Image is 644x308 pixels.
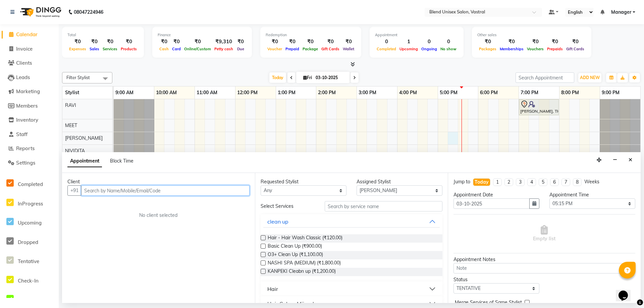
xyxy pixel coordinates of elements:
a: 12:00 PM [235,88,259,98]
b: 08047224946 [74,3,103,21]
button: ADD NEW [578,73,601,82]
a: 8:00 PM [559,88,581,98]
span: NIVIDITA [65,148,85,154]
span: Completed [18,181,43,187]
img: logo [17,3,63,21]
li: 8 [573,178,582,186]
li: 6 [550,178,559,186]
span: Members [16,103,38,109]
input: Search Appointment [516,72,574,83]
a: 11:00 AM [195,88,219,98]
span: Gift Cards [565,47,586,51]
a: 7:00 PM [519,88,540,98]
li: 2 [504,178,513,186]
span: MEET [65,122,77,128]
a: 4:00 PM [397,88,419,98]
span: Today [269,72,286,83]
a: 9:00 AM [114,88,135,98]
li: 7 [561,178,570,186]
div: Assigned Stylist [357,178,442,185]
a: Reports [2,145,57,152]
span: Completed [375,47,398,51]
div: Jump to [453,178,470,185]
div: Weeks [584,178,599,185]
span: Settings [16,160,35,166]
span: Stylist [65,89,79,96]
span: O3+ Clean Up (₹1,100.00) [268,251,323,259]
span: Tentative [18,258,39,264]
span: Card [170,47,182,51]
span: Due [235,47,246,51]
span: Services [101,47,119,51]
div: ₹0 [525,38,545,46]
div: ₹0 [170,38,182,46]
span: ADD NEW [580,75,600,80]
span: Staff [16,131,28,137]
div: 0 [420,38,439,46]
a: 10:00 AM [154,88,178,98]
div: ₹0 [67,38,88,46]
span: Expenses [67,47,88,51]
span: Packages [477,47,498,51]
div: Appointment Time [549,191,635,198]
div: Other sales [477,32,586,38]
li: 5 [539,178,547,186]
a: 9:00 PM [600,88,621,98]
div: [PERSON_NAME], TK01, 07:00 PM-08:00 PM, Global Colour [DEMOGRAPHIC_DATA] [520,100,558,114]
span: InProgress [18,200,43,207]
a: Clients [2,59,57,67]
span: Marketing [16,88,40,95]
div: ₹0 [235,38,247,46]
span: Gift Cards [320,47,341,51]
span: Products [119,47,139,51]
a: Inventory [2,116,57,124]
span: Reports [16,145,35,151]
div: ₹0 [341,38,356,46]
button: Close [626,155,635,165]
div: Appointment Notes [453,256,635,263]
span: Cash [158,47,170,51]
span: Upcoming [18,220,42,226]
div: ₹0 [284,38,301,46]
span: Fri [302,75,314,80]
span: Confirm [18,297,37,303]
span: Prepaids [545,47,565,51]
div: ₹0 [101,38,119,46]
div: Today [475,179,489,186]
span: Sales [88,47,101,51]
div: ₹0 [565,38,586,46]
div: ₹0 [477,38,498,46]
a: 3:00 PM [357,88,378,98]
a: 5:00 PM [438,88,459,98]
input: 2025-10-03 [314,73,347,83]
span: Package [301,47,320,51]
span: Clients [16,60,32,66]
div: ₹0 [88,38,101,46]
button: Hair [263,283,440,295]
span: [PERSON_NAME] [65,135,103,141]
span: Hair - Hair Wash Classic (₹120.00) [268,234,342,243]
iframe: chat widget [616,281,637,301]
div: Client [67,178,250,185]
a: Staff [2,131,57,138]
span: Empty list [533,225,555,242]
div: Select Services [256,203,320,210]
span: RAVI [65,102,76,108]
a: Leads [2,74,57,81]
div: clean up [267,218,288,226]
div: ₹0 [266,38,284,46]
div: 1 [398,38,420,46]
span: No show [439,47,458,51]
span: Petty cash [213,47,235,51]
span: KANPEKI Cleabn up (₹1,200.00) [268,268,336,276]
input: yyyy-mm-dd [453,198,530,209]
span: Appointment [67,155,102,167]
li: 3 [516,178,525,186]
span: NASHI SPA (MEDIUM) (₹1,800.00) [268,259,341,268]
span: Dropped [18,239,38,245]
div: Requested Stylist [261,178,346,185]
a: 1:00 PM [276,88,297,98]
span: Block Time [110,158,133,164]
a: 6:00 PM [478,88,499,98]
li: 1 [493,178,502,186]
